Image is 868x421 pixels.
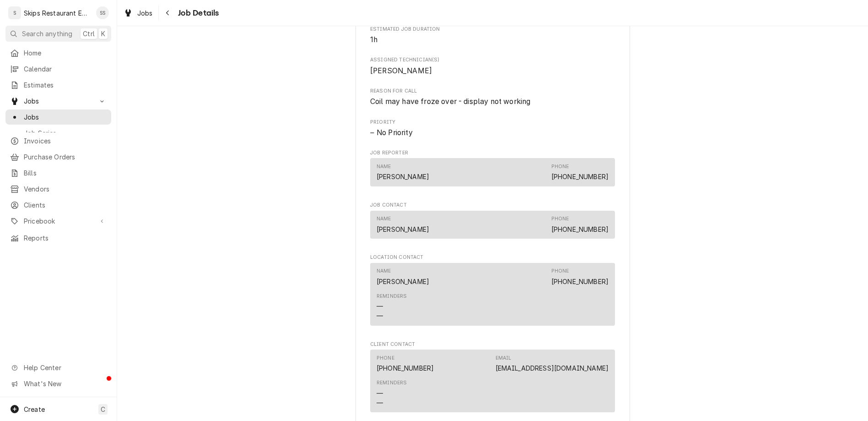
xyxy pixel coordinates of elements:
[370,87,615,107] div: Reason For Call
[96,6,109,19] div: SS
[377,311,383,321] div: —
[24,200,107,210] span: Clients
[5,149,111,164] a: Purchase Orders
[5,230,111,246] a: Reports
[5,197,111,213] a: Clients
[5,126,111,141] a: Job Series
[377,268,429,286] div: Name
[22,29,72,38] span: Search anything
[377,215,429,234] div: Name
[551,215,609,234] div: Phone
[24,8,91,18] div: Skips Restaurant Equipment
[551,163,609,181] div: Phone
[496,355,609,373] div: Email
[8,6,21,19] div: S
[370,35,377,44] span: 1h
[24,233,107,243] span: Reports
[551,278,609,285] a: [PHONE_NUMBER]
[24,379,106,388] span: What's New
[83,29,95,38] span: Ctrl
[377,163,391,170] div: Name
[24,152,107,162] span: Purchase Orders
[5,93,111,109] a: Go to Jobs
[24,64,107,74] span: Calendar
[551,268,569,275] div: Phone
[370,149,615,157] span: Job Reporter
[377,277,429,286] div: [PERSON_NAME]
[370,127,615,138] div: No Priority
[370,263,615,326] div: Contact
[5,360,111,375] a: Go to Help Center
[24,216,93,226] span: Pricebook
[370,66,615,77] span: Assigned Technician(s)
[370,202,615,209] span: Job Contact
[377,355,394,362] div: Phone
[137,8,153,18] span: Jobs
[370,350,615,416] div: Client Contact List
[370,97,530,106] span: Coil may have froze over - display not working
[370,127,615,138] span: Priority
[551,215,569,223] div: Phone
[24,128,107,138] span: Job Series
[370,87,615,95] span: Reason For Call
[5,165,111,180] a: Bills
[24,96,93,106] span: Jobs
[496,364,609,372] a: [EMAIL_ADDRESS][DOMAIN_NAME]
[5,133,111,148] a: Invoices
[377,379,407,407] div: Reminders
[5,26,111,42] button: Search anythingCtrlK
[175,7,219,19] span: Job Details
[120,5,156,21] a: Jobs
[101,29,105,38] span: K
[551,163,569,170] div: Phone
[24,80,107,90] span: Estimates
[370,211,615,239] div: Contact
[370,26,615,33] span: Estimated Job Duration
[370,96,615,107] span: Reason For Call
[5,77,111,93] a: Estimates
[377,355,434,373] div: Phone
[377,268,391,275] div: Name
[24,136,107,146] span: Invoices
[370,119,615,138] div: Priority
[24,112,107,122] span: Jobs
[24,48,107,58] span: Home
[5,213,111,229] a: Go to Pricebook
[370,254,615,261] span: Location Contact
[377,379,407,387] div: Reminders
[377,398,383,408] div: —
[377,163,429,181] div: Name
[377,364,434,372] a: [PHONE_NUMBER]
[370,202,615,243] div: Job Contact
[370,263,615,330] div: Location Contact List
[5,181,111,197] a: Vendors
[370,341,615,416] div: Client Contact
[370,119,615,126] span: Priority
[377,388,383,398] div: —
[551,225,609,233] a: [PHONE_NUMBER]
[370,34,615,45] span: Estimated Job Duration
[377,301,383,311] div: —
[370,66,432,75] span: [PERSON_NAME]
[496,355,512,362] div: Email
[377,224,429,234] div: [PERSON_NAME]
[551,173,609,180] a: [PHONE_NUMBER]
[370,350,615,412] div: Contact
[370,149,615,191] div: Job Reporter
[370,158,615,186] div: Contact
[370,56,615,64] span: Assigned Technician(s)
[5,61,111,77] a: Calendar
[377,215,391,223] div: Name
[370,26,615,45] div: Estimated Job Duration
[370,158,615,190] div: Job Reporter List
[551,268,609,286] div: Phone
[370,211,615,243] div: Job Contact List
[370,254,615,329] div: Location Contact
[377,293,407,321] div: Reminders
[24,405,45,413] span: Create
[377,293,407,300] div: Reminders
[370,56,615,76] div: Assigned Technician(s)
[5,109,111,125] a: Jobs
[377,172,429,181] div: [PERSON_NAME]
[101,405,105,414] span: C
